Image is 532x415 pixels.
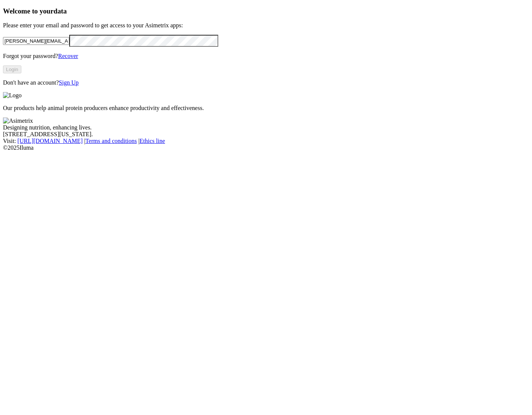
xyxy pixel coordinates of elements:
[3,22,529,29] p: Please enter your email and password to get access to your Asimetrix apps:
[140,138,165,144] a: Ethics line
[54,7,67,15] span: data
[3,7,529,15] h3: Welcome to your
[3,118,33,124] img: Asimetrix
[85,138,137,144] a: Terms and conditions
[3,144,529,151] div: © 2025 Iluma
[3,138,529,144] div: Visit : | |
[3,92,22,99] img: Logo
[58,53,78,59] a: Recover
[3,37,69,45] input: Your email
[3,79,529,86] p: Don't have an account?
[3,131,529,138] div: [STREET_ADDRESS][US_STATE].
[3,53,529,59] p: Forgot your password?
[3,105,529,112] p: Our products help animal protein producers enhance productivity and effectiveness.
[18,138,83,144] a: [URL][DOMAIN_NAME]
[59,79,79,86] a: Sign Up
[3,124,529,131] div: Designing nutrition, enhancing lives.
[3,65,21,73] button: Login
